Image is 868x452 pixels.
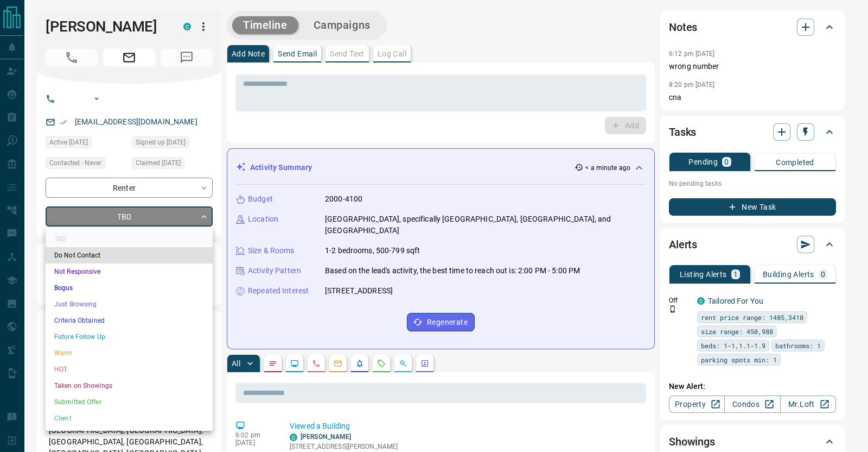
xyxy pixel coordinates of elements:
[46,378,213,394] li: Taken on Showings
[46,312,213,329] li: Criteria Obtained
[46,329,213,345] li: Future Follow Up
[46,280,213,296] li: Bogus
[46,247,213,263] li: Do Not Contact
[46,263,213,280] li: Not Responsive
[46,410,213,426] li: Client
[46,296,213,312] li: Just Browsing
[46,361,213,378] li: HOT
[46,345,213,361] li: Warm
[46,394,213,410] li: Submitted Offer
